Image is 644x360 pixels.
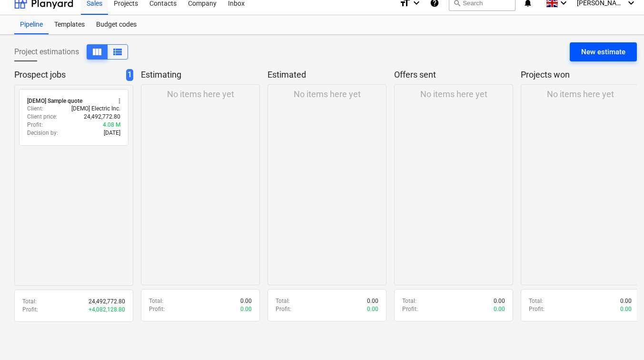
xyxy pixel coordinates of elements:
p: 0.00 [240,297,252,305]
p: 0.00 [240,305,252,313]
iframe: Chat Widget [596,314,644,360]
p: 4.08 M [103,121,120,129]
p: 0.00 [494,305,505,313]
p: Client : [27,105,43,113]
div: New estimate [581,46,625,58]
p: Prospect jobs [14,69,122,81]
p: No items here yet [167,89,234,100]
p: 0.00 [620,297,632,305]
a: Budget codes [90,15,142,34]
p: Total : [149,297,163,305]
span: 1 [126,69,133,81]
p: 24,492,772.80 [89,298,125,306]
p: [DEMO] Electric Inc. [71,105,120,113]
p: Profit : [529,305,545,313]
p: Profit : [149,305,165,313]
p: Client price : [27,113,57,121]
p: [DATE] [104,129,120,137]
p: No items here yet [294,89,361,100]
p: 0.00 [367,297,378,305]
p: 0.00 [620,305,632,313]
span: more_vert [116,97,123,105]
p: Estimating [141,69,256,80]
button: New estimate [570,42,637,61]
p: Total : [529,297,543,305]
div: [DEMO] Sample quote [27,97,82,105]
p: 0.00 [367,305,378,313]
span: View as columns [91,46,103,58]
p: No items here yet [420,89,487,100]
p: Total : [402,297,416,305]
a: Templates [49,15,90,34]
p: Profit : [276,305,291,313]
p: Offers sent [394,69,509,80]
p: + 4,082,128.80 [89,306,125,314]
p: Profit : [402,305,418,313]
p: Total : [22,298,37,306]
p: 24,492,772.80 [84,113,120,121]
p: Decision by : [27,129,58,137]
a: Pipeline [14,15,49,34]
p: 0.00 [494,297,505,305]
p: Projects won [521,69,636,80]
p: Total : [276,297,290,305]
p: Estimated [268,69,383,80]
p: Profit : [27,121,43,129]
p: Profit : [22,306,38,314]
span: View as columns [112,46,123,58]
div: Project estimations [14,44,128,60]
p: No items here yet [547,89,614,100]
